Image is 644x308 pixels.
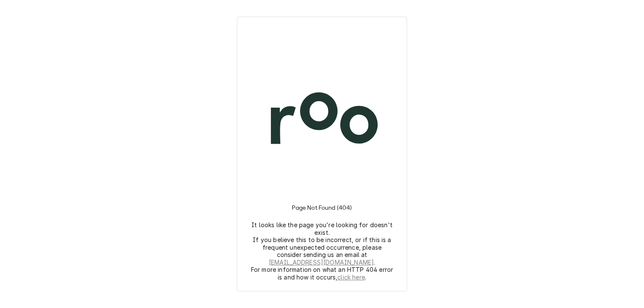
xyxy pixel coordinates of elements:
[337,274,365,281] a: click here
[251,266,393,281] p: For more information on what an HTTP 404 error is and how it occurs, .
[248,194,396,281] div: Instructions
[269,259,374,266] a: [EMAIL_ADDRESS][DOMAIN_NAME]
[251,221,393,236] p: It looks like the page you're looking for doesn't exist.
[292,194,352,221] h3: Page Not Found (404)
[248,45,396,194] img: Logo
[251,236,393,266] p: If you believe this to be incorrect, or if this is a frequent unexpected occurrence, please consi...
[248,27,396,281] div: Logo and Instructions Container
